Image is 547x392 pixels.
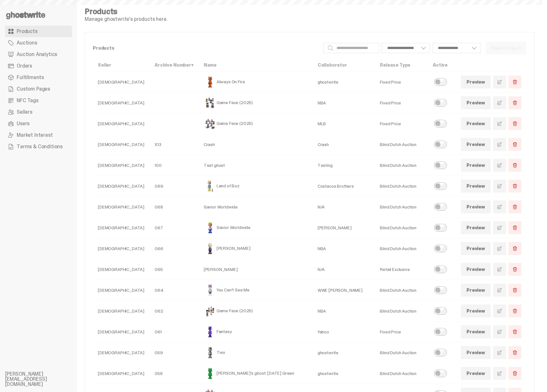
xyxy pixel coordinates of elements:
a: Preview [461,367,491,380]
a: Preview [461,200,491,213]
a: Sellers [5,106,72,118]
td: Fixed Price [375,322,428,342]
td: N/A [312,197,375,217]
td: Costacos Brothers [312,176,375,197]
th: Seller [93,59,150,72]
li: [PERSON_NAME][EMAIL_ADDRESS][DOMAIN_NAME] [5,372,82,387]
h4: Products [85,8,167,15]
td: 062 [150,301,199,322]
td: [DEMOGRAPHIC_DATA] [93,113,150,134]
a: Preview [461,242,491,255]
td: Blind Dutch Auction [375,342,428,363]
a: Preview [461,138,491,151]
td: [DEMOGRAPHIC_DATA] [93,363,150,384]
td: [DEMOGRAPHIC_DATA] [93,134,150,155]
a: Preview [461,305,491,317]
a: Users [5,118,72,129]
td: Savior Worldwide [199,217,312,238]
span: Auction Analytics [17,52,57,57]
td: [DEMOGRAPHIC_DATA] [93,72,150,93]
button: Delete Product [509,117,521,130]
img: Land of Boz [204,180,217,192]
a: Products [5,26,72,37]
td: [DEMOGRAPHIC_DATA] [93,238,150,259]
td: Crash [199,134,312,155]
td: Crash [312,134,375,155]
button: Delete Product [509,346,521,359]
td: Game Face (2025) [199,301,312,322]
img: Two [204,346,217,359]
a: Preview [461,76,491,88]
span: Auctions [17,40,37,45]
span: Custom Pages [17,86,50,92]
td: Blind Dutch Auction [375,134,428,155]
td: NBA [312,238,375,259]
button: Delete Product [509,159,521,172]
a: Market Interest [5,129,72,141]
td: [DEMOGRAPHIC_DATA] [93,342,150,363]
a: NFC Tags [5,95,72,106]
td: 061 [150,322,199,342]
a: Preview [461,284,491,297]
td: 064 [150,280,199,301]
span: Orders [17,63,32,69]
img: Game Face (2025) [204,96,217,109]
td: 067 [150,217,199,238]
td: Savior Worldwide [199,197,312,217]
img: Game Face (2025) [204,117,217,130]
td: Blind Dutch Auction [375,301,428,322]
button: Delete Product [509,76,521,88]
button: Delete Product [509,325,521,338]
td: Fixed Price [375,113,428,134]
td: Blind Dutch Auction [375,217,428,238]
td: Game Face (2025) [199,93,312,113]
td: [DEMOGRAPHIC_DATA] [93,176,150,197]
td: Game Face (2025) [199,113,312,134]
td: Blind Dutch Auction [375,238,428,259]
a: Preview [461,346,491,359]
a: Preview [461,325,491,338]
img: Fantasy [204,325,217,338]
td: ghostwrite [312,72,375,93]
td: [DEMOGRAPHIC_DATA] [93,322,150,342]
td: ghostwrite [312,363,375,384]
button: Delete Product [509,200,521,213]
td: N/A [312,259,375,280]
img: You Can't See Me [204,284,217,297]
td: 100 [150,155,199,176]
a: Preview [461,263,491,276]
td: Fixed Price [375,93,428,113]
a: Fulfillments [5,72,72,83]
img: Savior Worldwide [204,221,217,234]
td: Yahoo [312,322,375,342]
span: Products [17,29,38,34]
td: Always On Fire [199,72,312,93]
button: Delete Product [509,221,521,234]
td: Blind Dutch Auction [375,176,428,197]
td: NBA [312,93,375,113]
td: 066 [150,238,199,259]
td: [DEMOGRAPHIC_DATA] [93,93,150,113]
th: Collaborator [312,59,375,72]
button: Delete Product [509,180,521,192]
td: Two [199,342,312,363]
button: Delete Product [509,284,521,297]
button: Delete Product [509,242,521,255]
img: Eminem [204,242,217,255]
td: MLB [312,113,375,134]
td: Blind Dutch Auction [375,155,428,176]
span: Terms & Conditions [17,144,63,149]
button: Delete Product [509,263,521,276]
span: Users [17,121,30,126]
td: Retail Exclusive [375,259,428,280]
span: Market Interest [17,133,53,138]
a: Active [433,62,448,68]
a: Archive Number▾ [155,62,193,68]
td: WWE [PERSON_NAME] [312,280,375,301]
img: Always On Fire [204,76,217,88]
p: Manage ghostwrite's products here. [85,17,167,22]
td: [DEMOGRAPHIC_DATA] [93,259,150,280]
td: 059 [150,342,199,363]
a: Auctions [5,37,72,49]
span: Sellers [17,110,32,115]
